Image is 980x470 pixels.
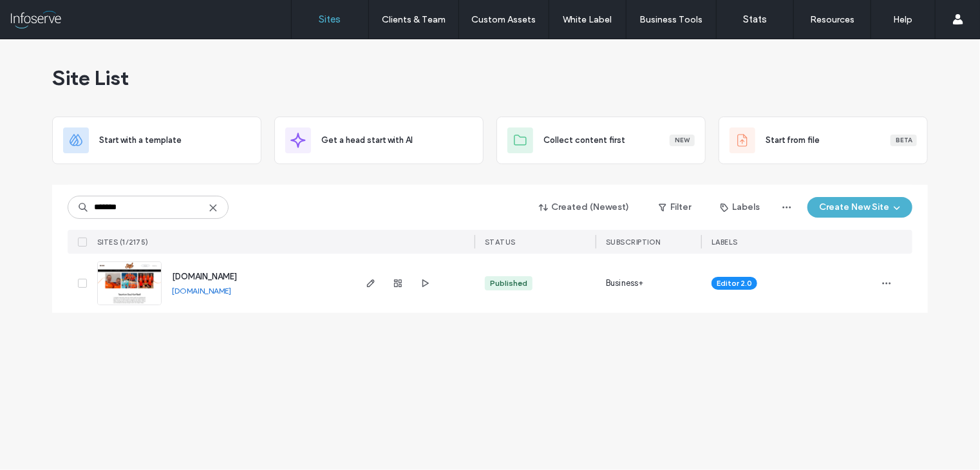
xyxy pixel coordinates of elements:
span: Collect content first [543,134,625,147]
label: Sites [319,14,341,25]
span: Business+ [606,277,644,290]
label: Custom Assets [472,14,536,25]
span: Site List [52,65,129,91]
span: SITES (1/2175) [97,238,149,247]
label: Stats [743,14,767,25]
span: SUBSCRIPTION [606,238,661,247]
div: Published [490,277,527,289]
label: White Label [563,14,612,25]
div: Collect content firstNew [496,117,706,164]
div: Start with a template [52,117,261,164]
span: LABELS [711,238,738,247]
a: [DOMAIN_NAME] [172,286,231,296]
span: Help [29,9,55,21]
div: Start from fileBeta [719,117,928,164]
span: Get a head start with AI [321,134,413,147]
a: [DOMAIN_NAME] [172,272,237,281]
span: Start with a template [99,134,182,147]
span: Start from file [766,134,820,147]
label: Resources [810,14,854,25]
button: Create New Site [807,197,912,218]
button: Created (Newest) [528,197,641,218]
div: Beta [890,135,917,146]
label: Help [894,14,913,25]
label: Clients & Team [382,14,446,25]
span: Editor 2.0 [717,277,752,289]
label: Business Tools [640,14,703,25]
div: Get a head start with AI [274,117,484,164]
button: Labels [709,197,771,218]
button: Filter [646,197,704,218]
div: New [670,135,695,146]
span: STATUS [485,238,516,247]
